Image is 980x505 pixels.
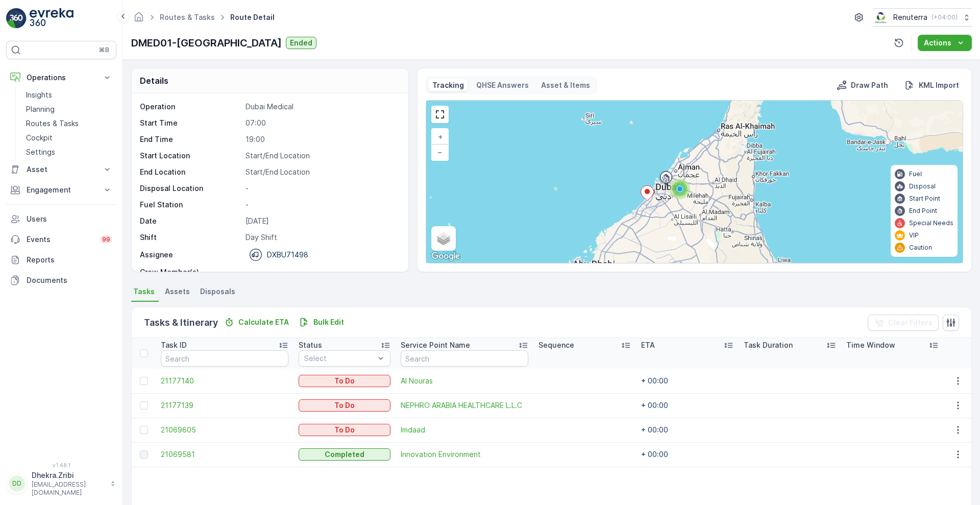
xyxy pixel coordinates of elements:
p: Tasks & Itinerary [144,316,218,330]
a: 21177139 [161,400,288,411]
button: Draw Path [832,79,892,91]
p: Start Time [140,118,241,128]
a: 21069581 [161,449,288,460]
button: Engagement [6,180,116,200]
a: Insights [22,88,116,102]
p: Dhekra.Zribi [32,470,105,480]
button: Completed [299,448,391,461]
p: - [246,267,398,277]
p: Ended [290,38,312,48]
p: Fuel [909,170,922,178]
button: Calculate ETA [220,316,293,328]
p: Task Duration [744,340,793,350]
p: Special Needs [909,219,953,227]
p: Start/End Location [246,167,398,177]
p: [EMAIL_ADDRESS][DOMAIN_NAME] [32,480,105,497]
p: To Do [334,400,355,411]
p: Operations [27,73,96,83]
p: Fuel Station [140,200,241,210]
p: Start Location [140,151,241,161]
p: To Do [334,376,355,386]
td: + 00:00 [636,418,739,442]
span: Route Detail [228,12,277,22]
p: Operation [140,102,241,112]
a: Reports [6,250,116,270]
p: Task ID [161,340,187,350]
p: End Time [140,134,241,145]
p: - [246,183,398,194]
p: Renuterra [893,12,927,22]
span: Disposals [200,286,235,297]
p: Reports [27,255,112,265]
a: View Fullscreen [432,107,448,122]
a: Cockpit [22,131,116,145]
p: [DATE] [246,216,398,226]
a: Al Nouras [401,376,528,386]
a: NEPHRO ARABIA HEALTHCARE L.L.C [401,400,528,411]
img: Screenshot_2024-07-26_at_13.33.01.png [873,12,889,23]
p: Status [299,340,322,350]
a: Imdaad [401,425,528,435]
p: Insights [26,90,52,100]
p: Settings [26,147,55,157]
button: Renuterra(+04:00) [873,8,972,27]
p: - [246,200,398,210]
span: 21177140 [161,376,288,386]
button: DDDhekra.Zribi[EMAIL_ADDRESS][DOMAIN_NAME] [6,470,116,497]
p: Cockpit [26,133,53,143]
p: Clear Filters [888,318,933,328]
img: logo [6,8,27,29]
button: To Do [299,375,391,387]
p: DXBU71498 [267,250,308,260]
p: Disposal [909,182,936,190]
input: Search [161,350,288,367]
p: Dubai Medical [246,102,398,112]
p: ⌘B [99,46,109,54]
p: Disposal Location [140,183,241,194]
a: Open this area in Google Maps (opens a new window) [429,250,462,263]
p: Time Window [846,340,895,350]
p: Draw Path [851,80,888,90]
p: Date [140,216,241,226]
p: Events [27,234,94,245]
p: Bulk Edit [313,317,344,327]
div: Toggle Row Selected [140,426,148,434]
button: Asset [6,159,116,180]
p: Caution [909,244,932,252]
p: Tracking [432,80,464,90]
p: End Location [140,167,241,177]
span: Tasks [133,286,155,297]
a: Zoom In [432,129,448,145]
span: 21069605 [161,425,288,435]
p: KML Import [919,80,959,90]
p: Engagement [27,185,96,195]
a: Users [6,209,116,229]
div: Toggle Row Selected [140,450,148,459]
div: 0 [426,101,963,263]
a: Zoom Out [432,145,448,160]
p: Routes & Tasks [26,118,79,129]
p: Completed [325,449,364,460]
span: + [438,132,443,141]
p: Users [27,214,112,224]
img: logo_light-DOdMpM7g.png [30,8,73,29]
td: + 00:00 [636,369,739,393]
a: Documents [6,270,116,291]
p: Select [304,353,375,364]
span: − [437,148,443,156]
span: 3 [678,185,682,193]
p: 07:00 [246,118,398,128]
a: Homepage [133,15,144,24]
p: VIP [909,231,919,239]
button: Ended [286,37,316,49]
button: KML Import [900,79,963,91]
p: 99 [102,235,110,244]
button: Operations [6,67,116,88]
p: 19:00 [246,134,398,145]
span: Innovation Environment [401,449,528,460]
a: Events99 [6,229,116,250]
